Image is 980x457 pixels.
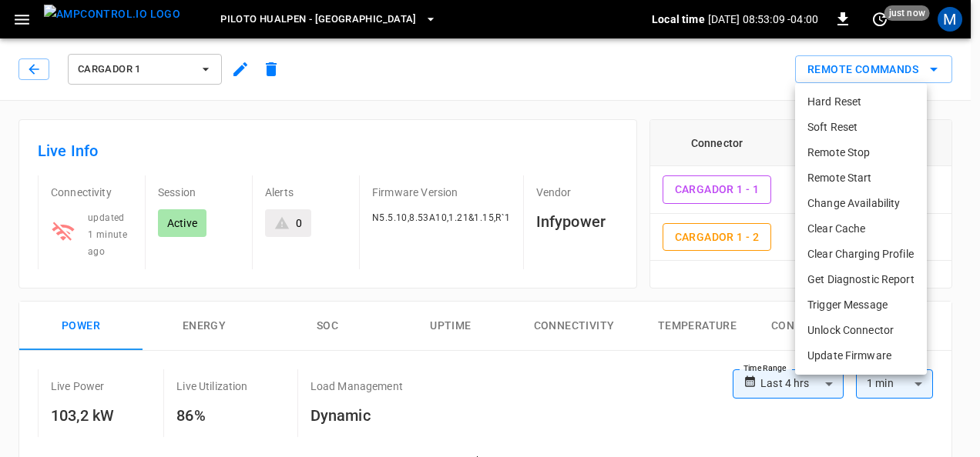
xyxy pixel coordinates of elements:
[795,165,927,191] li: Remote Start
[795,140,927,165] li: Remote Stop
[795,343,927,369] li: Update Firmware
[795,292,927,318] li: Trigger Message
[795,115,927,140] li: Soft Reset
[795,242,927,267] li: Clear Charging Profile
[795,191,927,216] li: Change Availability
[795,216,927,242] li: Clear Cache
[795,318,927,343] li: Unlock Connector
[795,267,927,292] li: Get Diagnostic Report
[795,89,927,115] li: Hard Reset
